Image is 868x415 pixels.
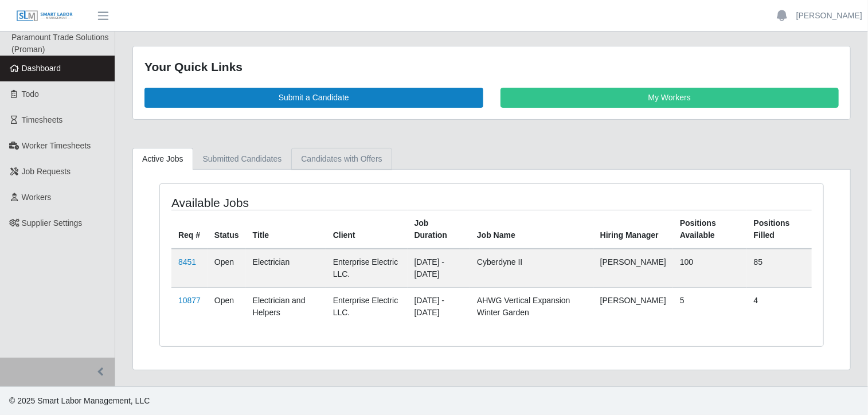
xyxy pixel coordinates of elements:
[208,287,246,326] td: Open
[22,193,52,202] span: Workers
[193,148,292,170] a: Submitted Candidates
[11,33,109,54] span: Paramount Trade Solutions (Proman)
[408,210,470,249] th: Job Duration
[22,64,61,73] span: Dashboard
[9,396,150,405] span: © 2025 Smart Labor Management, LLC
[16,10,73,22] img: SLM Logo
[593,249,673,288] td: [PERSON_NAME]
[326,210,408,249] th: Client
[178,296,201,305] a: 10877
[470,249,593,288] td: Cyberdyne II
[22,167,71,176] span: Job Requests
[22,89,39,99] span: Todo
[208,210,246,249] th: Status
[501,88,839,108] a: My Workers
[178,257,196,267] a: 8451
[22,218,83,228] span: Supplier Settings
[673,249,747,288] td: 100
[291,148,392,170] a: Candidates with Offers
[408,287,470,326] td: [DATE] - [DATE]
[593,210,673,249] th: Hiring Manager
[326,287,408,326] td: Enterprise Electric LLC.
[673,210,747,249] th: Positions Available
[246,287,326,326] td: Electrician and Helpers
[144,58,839,76] div: Your Quick Links
[747,287,812,326] td: 4
[171,195,428,210] h4: Available Jobs
[144,88,483,108] a: Submit a Candidate
[208,249,246,288] td: Open
[470,287,593,326] td: AHWG Vertical Expansion Winter Garden
[470,210,593,249] th: Job Name
[408,249,470,288] td: [DATE] - [DATE]
[747,210,812,249] th: Positions Filled
[132,148,193,170] a: Active Jobs
[326,249,408,288] td: Enterprise Electric LLC.
[22,141,91,150] span: Worker Timesheets
[246,210,326,249] th: Title
[171,210,208,249] th: Req #
[796,10,862,22] a: [PERSON_NAME]
[246,249,326,288] td: Electrician
[593,287,673,326] td: [PERSON_NAME]
[747,249,812,288] td: 85
[673,287,747,326] td: 5
[22,115,63,124] span: Timesheets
